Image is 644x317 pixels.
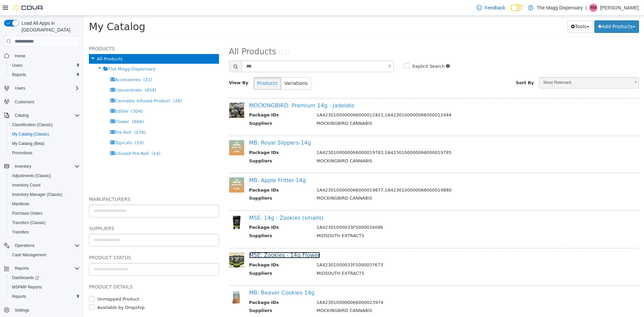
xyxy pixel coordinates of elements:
[9,181,80,189] span: Inventory Count
[228,254,540,263] td: MIDSOUTH EXTRACTS
[7,209,83,218] button: Purchase Orders
[9,293,29,301] a: Reports
[7,282,83,292] button: MSPMP Reports
[1,111,83,120] button: Catalog
[585,4,587,12] p: |
[165,96,228,104] th: Package IDs
[1,162,83,171] button: Inventory
[228,217,540,225] td: MIDSOUTH EXTRACTS
[15,308,29,313] span: Settings
[12,294,26,299] span: Reports
[5,267,135,275] h5: Product Details
[9,219,48,227] a: Transfers (Classic)
[145,64,165,69] span: View By
[1,264,83,273] button: Reports
[12,131,49,137] span: My Catalog (Classic)
[9,149,80,157] span: Promotions
[9,283,45,291] a: MSPMP Reports
[1,84,83,93] button: Users
[7,70,83,80] button: Reports
[12,150,33,156] span: Promotions
[31,83,87,88] span: Cannabis Infused Product
[165,283,228,292] th: Package IDs
[9,191,80,199] span: Inventory Manager (Classic)
[165,179,228,188] th: Suppliers
[12,111,31,119] button: Catalog
[228,104,540,113] td: MOCKINGBIRD CANNABIS
[12,52,28,60] a: Home
[165,217,228,225] th: Suppliers
[12,192,62,197] span: Inventory Manager (Classic)
[12,63,22,68] span: Users
[1,51,83,60] button: Home
[12,275,39,280] span: Dashboards
[89,83,98,88] span: (26)
[165,87,271,93] a: MOCKINGBIRD: Premium 14g - Jadelato
[12,201,29,207] span: Manifests
[12,98,80,106] span: Customers
[5,5,61,17] span: My Catalog
[9,200,80,208] span: Manifests
[165,199,240,205] a: MSE: 14g - Zookies (smalls)
[197,61,227,74] button: Variations
[9,181,43,189] a: Inventory Count
[12,306,80,314] span: Settings
[19,20,80,33] span: Load All Apps in [GEOGRAPHIC_DATA]
[59,61,68,66] span: (21)
[7,61,83,70] button: Users
[9,228,32,236] a: Transfers
[31,124,48,129] span: Topicals
[432,64,450,69] span: Sort By
[12,211,43,216] span: Purchase Orders
[24,51,72,56] span: The Magg Dispensary
[485,4,505,11] span: Feedback
[68,135,77,140] span: (14)
[12,84,28,92] button: Users
[9,251,80,259] span: Cash Management
[12,111,80,119] span: Catalog
[61,72,72,77] span: (454)
[12,280,55,287] label: Unmapped Product
[12,284,42,290] span: MSPMP Reports
[31,103,45,108] span: Flower
[47,93,59,98] span: (304)
[12,288,61,295] label: Available by Dropship
[9,140,80,148] span: My Catalog (Beta)
[145,237,160,252] img: 150
[7,190,83,199] button: Inventory Manager (Classic)
[9,191,65,199] a: Inventory Manager (Classic)
[12,84,80,92] span: Users
[590,4,597,12] span: RM
[5,209,135,217] h5: Suppliers
[9,200,32,208] a: Manifests
[9,121,80,129] span: Classification (Classic)
[50,114,62,119] span: (170)
[15,86,25,91] span: Users
[12,182,41,188] span: Inventory Count
[12,51,80,60] span: Home
[12,306,32,314] a: Settings
[7,218,83,227] button: Transfers (Classic)
[7,227,83,237] button: Transfers
[9,61,80,69] span: Users
[12,220,46,225] span: Transfers (Classic)
[228,134,540,142] td: 1A4230100000066000019783,1A4230100000066000019785
[145,199,160,214] img: 150
[511,5,555,17] button: Add Products
[589,4,597,12] div: Rebecca Mays
[12,141,45,146] span: My Catalog (Beta)
[228,96,540,104] td: 1A4230100000066000012421,1A4230100000066000012444
[15,53,25,59] span: Home
[9,130,52,138] a: My Catalog (Classic)
[31,135,65,140] span: Infused Pre-Roll
[228,142,540,150] td: MOCKINGBIRD CANNABIS
[9,172,54,180] a: Adjustments (Classic)
[228,292,540,300] td: MOCKINGBIRD CANNABIS
[145,87,160,102] img: 150
[1,305,83,315] button: Settings
[7,292,83,301] button: Reports
[7,129,83,139] button: My Catalog (Classic)
[31,93,44,98] span: Edible
[7,139,83,148] button: My Catalog (Beta)
[12,242,80,250] span: Operations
